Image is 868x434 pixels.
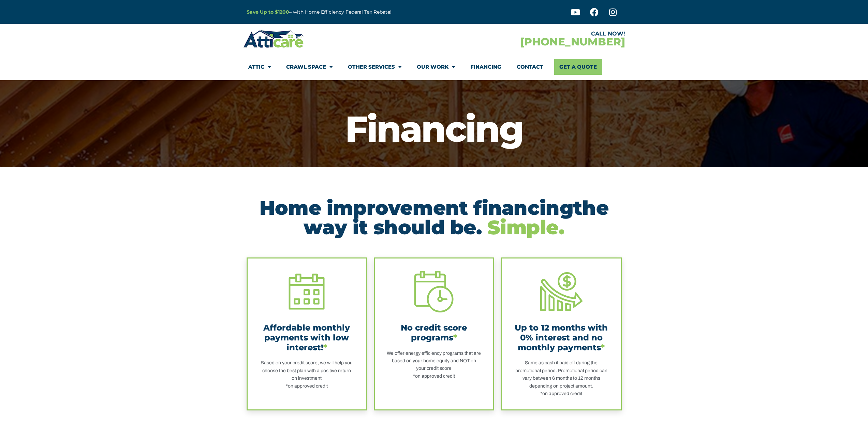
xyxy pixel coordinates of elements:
a: Our Work [417,59,455,75]
nav: Menu [248,59,620,75]
a: Contact [517,59,543,75]
div: Up to 12 months with 0% interest and no monthly payments [514,323,608,352]
div: No credit score programs [387,323,481,343]
a: Financing [470,59,501,75]
a: Attic [248,59,271,75]
div: Based on your credit score, we will help you choose the best plan with a positive return on inves... [260,359,354,390]
div: CALL NOW! [434,31,625,37]
a: Crawl Space [286,59,333,75]
div: We offer energy efficiency programs that are based on your home equity and NOT on your credit sco... [387,350,481,380]
div: Affordable monthly payments with low interest! [260,323,354,352]
div: Same as cash if paid off during the promotional period. Promotional period can vary between 6 mon... [514,359,608,397]
p: – with Home Efficiency Federal Tax Rebate! [247,8,468,16]
a: Save Up to $1200 [247,9,289,15]
span: the way [304,196,608,239]
a: Other Services [348,59,401,75]
a: Get A Quote [554,59,602,75]
h2: Home improvement financing [247,198,622,237]
span: Simple. [487,215,564,239]
h1: Financing [3,111,865,147]
span: it should be. [353,215,482,239]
